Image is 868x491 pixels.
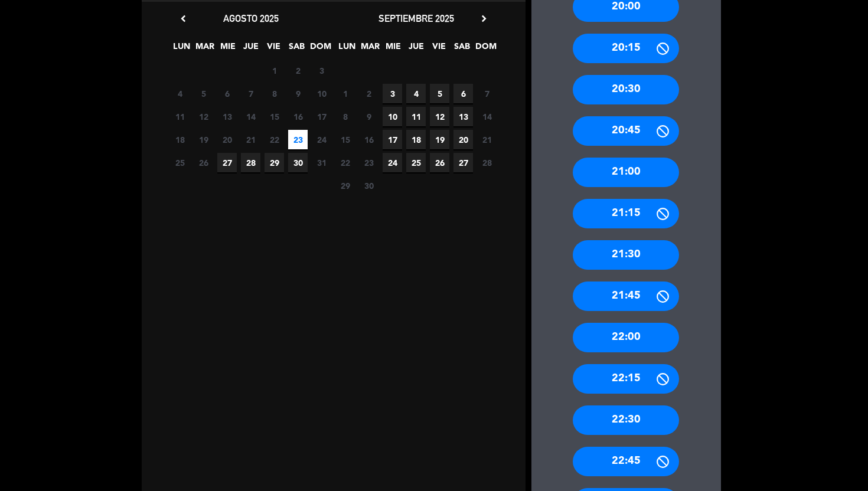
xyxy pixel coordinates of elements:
span: 17 [312,107,331,126]
span: 15 [265,107,284,126]
span: 22 [335,153,355,172]
span: 12 [194,107,213,126]
span: MAR [360,40,380,59]
span: 21 [477,130,497,149]
i: chevron_left [177,12,190,25]
span: DOM [475,40,495,59]
span: 7 [241,84,260,103]
span: 28 [477,153,497,172]
span: 4 [406,84,426,103]
span: 20 [453,130,473,149]
span: 13 [217,107,237,126]
span: 9 [288,84,308,103]
div: 20:15 [573,34,679,63]
span: JUE [406,40,426,59]
span: 25 [406,153,426,172]
span: 18 [170,130,190,149]
span: 26 [194,153,213,172]
span: 1 [335,84,355,103]
span: 16 [288,107,308,126]
span: 11 [170,107,190,126]
span: 27 [217,153,237,172]
span: 24 [383,153,402,172]
span: MIE [218,40,237,59]
div: 21:15 [573,199,679,228]
span: VIE [264,40,283,59]
span: 9 [359,107,378,126]
span: 10 [383,107,402,126]
span: MAR [195,40,214,59]
span: 6 [217,84,237,103]
span: 18 [406,130,426,149]
div: 21:00 [573,158,679,187]
span: septiembre 2025 [378,12,454,24]
span: 30 [359,176,378,195]
span: 16 [359,130,378,149]
span: LUN [337,40,357,59]
span: 15 [335,130,355,149]
span: 14 [241,107,260,126]
span: 19 [194,130,213,149]
span: 22 [265,130,284,149]
span: 10 [312,84,331,103]
div: 20:30 [573,75,679,104]
span: 24 [312,130,331,149]
span: 5 [194,84,213,103]
span: 6 [453,84,473,103]
span: 20 [217,130,237,149]
span: SAB [452,40,472,59]
span: 2 [359,84,378,103]
span: 28 [241,153,260,172]
span: 3 [312,61,331,80]
span: VIE [429,40,449,59]
span: 26 [430,153,449,172]
span: 29 [335,176,355,195]
span: agosto 2025 [223,12,279,24]
span: 23 [359,153,378,172]
span: 25 [170,153,190,172]
div: 21:45 [573,281,679,311]
span: 7 [477,84,497,103]
span: 8 [265,84,284,103]
span: 31 [312,153,331,172]
span: JUE [241,40,260,59]
span: 13 [453,107,473,126]
div: 20:45 [573,116,679,146]
span: 2 [288,61,308,80]
div: 22:00 [573,323,679,352]
span: 19 [430,130,449,149]
div: 22:15 [573,364,679,394]
span: 1 [265,61,284,80]
span: 12 [430,107,449,126]
span: LUN [172,40,191,59]
span: 23 [288,130,308,149]
span: 17 [383,130,402,149]
div: 22:30 [573,405,679,435]
span: 30 [288,153,308,172]
span: 14 [477,107,497,126]
span: DOM [310,40,329,59]
i: chevron_right [478,12,490,25]
span: 21 [241,130,260,149]
span: 8 [335,107,355,126]
div: 22:45 [573,447,679,476]
span: 11 [406,107,426,126]
span: 27 [453,153,473,172]
span: SAB [287,40,306,59]
span: 3 [383,84,402,103]
span: MIE [383,40,403,59]
div: 21:30 [573,240,679,270]
span: 4 [170,84,190,103]
span: 5 [430,84,449,103]
span: 29 [265,153,284,172]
